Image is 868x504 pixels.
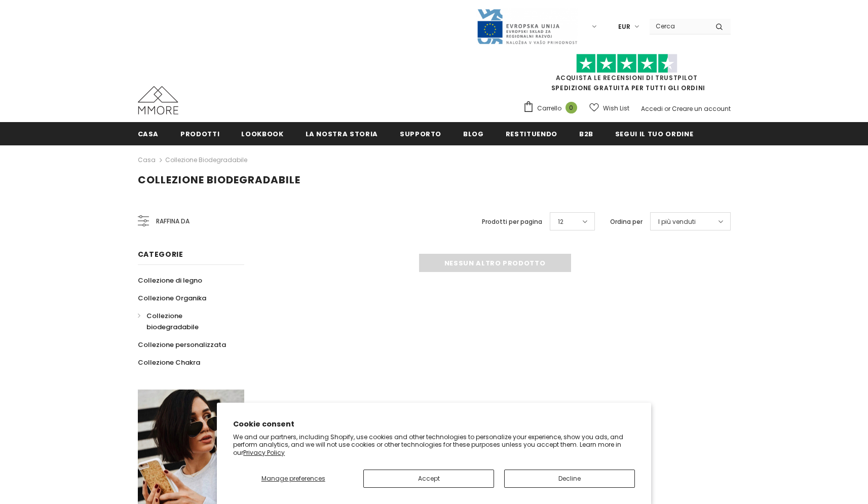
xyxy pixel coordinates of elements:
a: La nostra storia [306,122,378,145]
img: Casi MMORE [138,86,178,114]
span: Blog [463,129,484,139]
span: Wish List [603,103,629,113]
a: Collezione Chakra [138,354,200,371]
span: 0 [565,102,577,113]
img: Javni Razpis [476,8,578,45]
span: Collezione personalizzata [138,340,226,350]
button: Manage preferences [233,470,353,488]
a: Segui il tuo ordine [615,122,693,145]
span: 12 [558,217,563,227]
a: Privacy Policy [243,448,285,457]
span: B2B [579,129,593,139]
input: Search Site [650,19,708,33]
label: Prodotti per pagina [482,217,542,227]
a: supporto [400,122,441,145]
a: Collezione personalizzata [138,336,226,354]
span: or [664,104,670,113]
img: Fidati di Pilot Stars [576,54,677,73]
a: Javni Razpis [476,22,578,30]
span: Collezione Organika [138,293,206,303]
span: Collezione di legno [138,276,202,285]
span: Restituendo [506,129,557,139]
span: Prodotti [180,129,219,139]
a: Collezione biodegradabile [138,307,233,336]
a: Blog [463,122,484,145]
a: Wish List [589,99,629,117]
span: Manage preferences [261,474,325,483]
span: EUR [618,22,630,32]
span: SPEDIZIONE GRATUITA PER TUTTI GLI ORDINI [523,58,731,92]
a: Collezione Organika [138,289,206,307]
span: Categorie [138,249,183,259]
span: La nostra storia [306,129,378,139]
span: Collezione biodegradabile [146,311,199,332]
a: Acquista le recensioni di TrustPilot [556,73,698,82]
span: supporto [400,129,441,139]
button: Decline [504,470,635,488]
a: Collezione di legno [138,272,202,289]
a: Restituendo [506,122,557,145]
span: Casa [138,129,159,139]
span: Carrello [537,103,561,113]
span: Raffina da [156,216,190,227]
span: Collezione Chakra [138,358,200,367]
a: Casa [138,154,156,166]
a: Prodotti [180,122,219,145]
a: Accedi [641,104,663,113]
a: Carrello 0 [523,101,582,116]
p: We and our partners, including Shopify, use cookies and other technologies to personalize your ex... [233,433,635,457]
span: Segui il tuo ordine [615,129,693,139]
label: Ordina per [610,217,643,227]
span: I più venduti [658,217,696,227]
span: Collezione biodegradabile [138,173,300,187]
a: Casa [138,122,159,145]
a: Lookbook [241,122,283,145]
a: B2B [579,122,593,145]
h2: Cookie consent [233,419,635,430]
span: Lookbook [241,129,283,139]
a: Collezione biodegradabile [165,156,247,164]
button: Accept [363,470,494,488]
a: Creare un account [672,104,731,113]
